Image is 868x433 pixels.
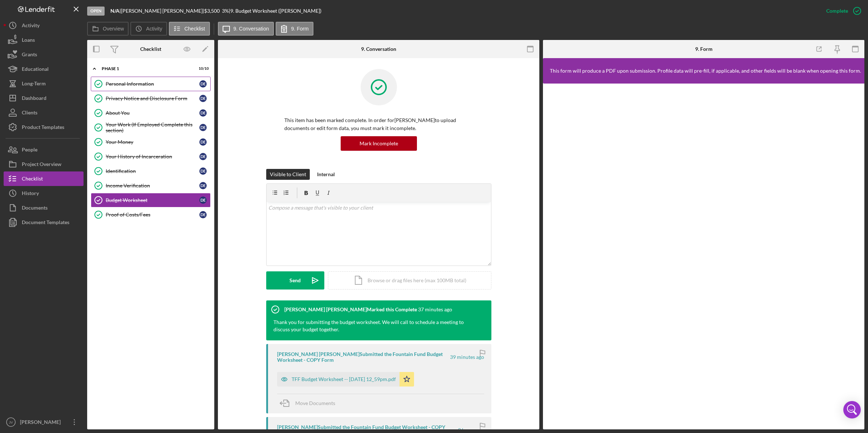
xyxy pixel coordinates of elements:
div: 9. Form [695,46,713,52]
div: D E [199,153,207,160]
button: Overview [87,22,129,36]
div: [PERSON_NAME] [PERSON_NAME] | [121,8,204,14]
label: 9. Form [291,26,309,32]
button: TFF Budget Worksheet -- [DATE] 12_59pm.pdf [277,372,414,387]
time: 2025-09-09 15:18 [458,427,484,433]
span: Move Documents [295,400,335,406]
div: Your Work (If Employed Complete this section) [106,122,199,133]
time: 2025-09-09 16:59 [450,354,484,360]
button: Send [266,271,324,290]
label: Overview [103,26,124,32]
div: Income Verification [106,183,199,189]
time: 2025-09-09 17:00 [418,307,452,312]
a: IdentificationDE [91,164,211,178]
button: 9. Form [276,22,313,36]
div: 9. Conversation [361,46,396,52]
button: Complete [819,4,864,18]
div: Internal [317,169,335,180]
button: Internal [313,169,338,180]
div: Your History of Incarceration [106,154,199,159]
div: D E [199,197,207,204]
div: Budget Worksheet [106,197,199,203]
p: This item has been marked complete. In order for [PERSON_NAME] to upload documents or edit form d... [284,116,473,133]
div: Open [87,7,105,16]
div: Thank you for submitting the budget worksheet. We will call to schedule a meeting to discuss your... [266,319,484,340]
div: [PERSON_NAME] [18,415,65,431]
a: Personal InformationDE [91,77,211,91]
div: D E [199,138,207,146]
div: | 9. Budget Worksheet ([PERSON_NAME]) [229,8,321,14]
iframe: Lenderfit form [550,91,858,422]
a: Privacy Notice and Disclosure FormDE [91,91,211,106]
div: Your Money [106,139,199,145]
div: Mark Incomplete [360,136,398,151]
div: [PERSON_NAME] [PERSON_NAME] Submitted the Fountain Fund Budget Worksheet - COPY Form [277,351,449,363]
div: This form will produce a PDF upon submission. Profile data will pre-fill, if applicable, and othe... [550,68,861,74]
div: D E [199,109,207,117]
div: Identification [106,168,199,174]
div: Visible to Client [270,169,306,180]
a: Budget WorksheetDE [91,193,211,207]
label: Activity [146,26,162,32]
div: Personal Information [106,81,199,87]
button: JV[PERSON_NAME] [4,415,84,429]
div: D E [199,182,207,189]
div: TFF Budget Worksheet -- [DATE] 12_59pm.pdf [292,376,396,382]
button: Move Documents [277,394,342,412]
a: Your MoneyDE [91,135,211,149]
label: 9. Conversation [234,26,269,32]
button: 9. Conversation [218,22,274,36]
div: Open Intercom Messenger [843,401,861,418]
button: Visible to Client [266,169,310,180]
div: Send [289,271,301,290]
div: 3 % [222,8,229,14]
label: Checklist [184,26,205,32]
a: About YouDE [91,106,211,120]
text: JV [9,420,13,424]
div: About You [106,110,199,116]
div: D E [199,167,207,175]
div: Proof of Costs/Fees [106,212,199,218]
div: [PERSON_NAME] [PERSON_NAME] Marked this Complete [284,307,417,312]
div: D E [199,95,207,102]
div: D E [199,124,207,131]
button: Mark Incomplete [341,136,417,151]
div: Complete [826,4,848,18]
a: Your Work (If Employed Complete this section)DE [91,120,211,135]
span: $3,500 [204,8,220,14]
